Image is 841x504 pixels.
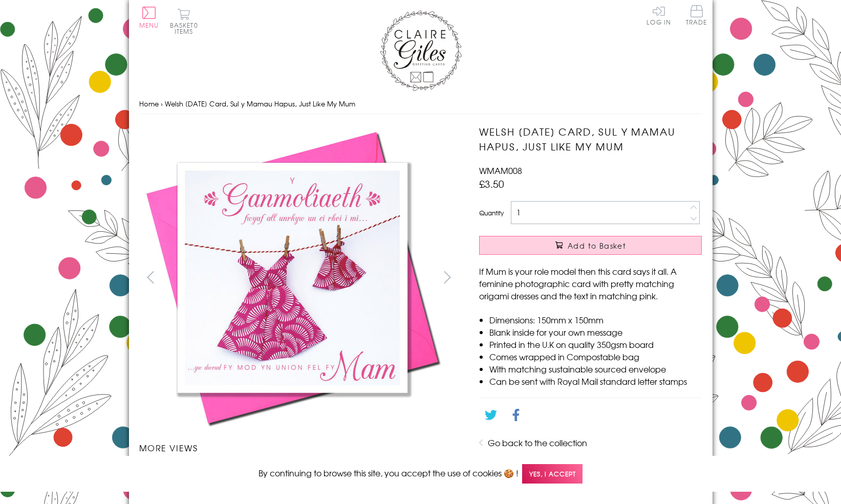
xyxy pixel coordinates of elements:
img: Claire Giles Greetings Cards [380,10,462,91]
img: Welsh Mother's Day Card, Sul y Mamau Hapus, Just Like My Mum [139,124,446,431]
a: Log In [646,5,671,25]
li: With matching sustainable sourced envelope [489,363,702,375]
a: Trade [686,5,707,27]
span: › [161,99,163,108]
span: WMAM008 [479,164,522,177]
li: Printed in the U.K on quality 350gsm board [489,338,702,350]
span: Add to Basket [568,240,626,251]
li: Dimensions: 150mm x 150mm [489,314,702,326]
button: Menu [139,7,159,28]
button: Add to Basket [479,236,702,255]
span: Trade [686,5,707,25]
label: Quantity [479,208,504,217]
p: If Mum is your role model then this card says it all. A feminine photographic card with pretty ma... [479,265,702,302]
li: Can be sent with Royal Mail standard letter stamps [489,375,702,387]
span: Yes, I accept [522,464,583,484]
span: Menu [139,20,159,30]
h3: More views [139,442,459,454]
button: prev [139,266,162,289]
span: Welsh [DATE] Card, Sul y Mamau Hapus, Just Like My Mum [165,99,355,108]
nav: breadcrumbs [139,94,702,115]
button: next [436,266,459,289]
h1: Welsh [DATE] Card, Sul y Mamau Hapus, Just Like My Mum [479,124,702,154]
a: Go back to the collection [488,436,587,449]
li: Blank inside for your own message [489,326,702,338]
a: Home [139,99,159,108]
button: Basket0 items [170,8,198,34]
li: Comes wrapped in Compostable bag [489,350,702,363]
span: 0 items [175,20,198,36]
span: £3.50 [479,177,504,191]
